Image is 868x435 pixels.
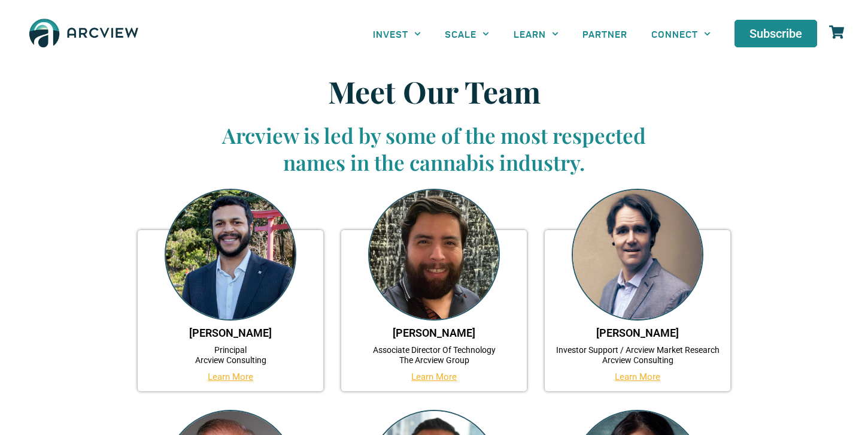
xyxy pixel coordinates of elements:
[195,345,266,365] a: PrincipalArcview Consulting
[361,20,723,47] nav: Menu
[615,371,660,382] a: Learn More
[201,74,667,110] h1: Meet Our Team
[556,345,720,365] a: Investor Support / Arcview Market ResearchArcview Consulting
[361,20,433,47] a: INVEST
[735,20,817,47] a: Subscribe
[411,371,457,382] a: Learn More
[24,12,144,56] img: The Arcview Group
[201,122,667,176] h3: Arcview is led by some of the most respected names in the cannabis industry.
[189,327,272,339] a: [PERSON_NAME]
[749,28,802,40] span: Subscribe
[639,20,723,47] a: CONNECT
[208,371,253,382] a: Learn More
[433,20,501,47] a: SCALE
[373,345,496,365] a: Associate Director Of TechnologyThe Arcview Group
[596,327,679,339] a: [PERSON_NAME]
[393,327,475,339] a: [PERSON_NAME]
[570,20,639,47] a: PARTNER
[502,20,570,47] a: LEARN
